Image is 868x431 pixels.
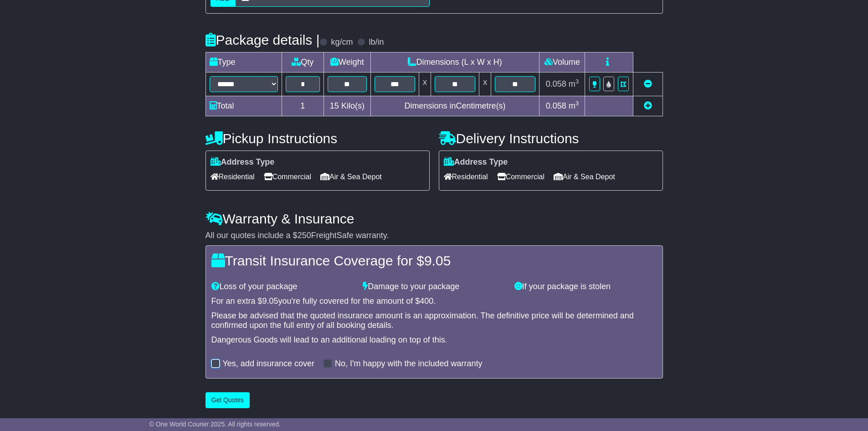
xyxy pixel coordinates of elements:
span: 0.058 [546,101,566,110]
td: Type [205,52,282,73]
h4: Package details | [205,32,320,47]
span: 15 [330,101,339,110]
td: Kilo(s) [324,96,371,116]
label: Yes, add insurance cover [223,359,314,369]
span: 0.058 [546,79,566,88]
div: If your package is stolen [510,282,662,292]
sup: 3 [575,100,579,107]
span: Residential [211,170,255,184]
div: For an extra $ you're fully covered for the amount of $ . [211,296,657,306]
td: x [479,73,491,96]
sup: 3 [575,78,579,85]
label: lb/in [369,37,384,47]
span: Air & Sea Depot [554,170,615,184]
td: Dimensions (L x W x H) [370,52,539,73]
td: x [419,73,431,96]
a: Add new item [644,101,652,110]
td: Weight [324,52,371,73]
span: Commercial [264,170,311,184]
span: Commercial [497,170,544,184]
span: m [569,101,579,110]
h4: Warranty & Insurance [205,211,663,226]
div: Damage to your package [358,282,510,292]
span: m [569,79,579,88]
span: Air & Sea Depot [320,170,382,184]
div: Loss of your package [207,282,359,292]
h4: Pickup Instructions [205,131,430,146]
td: Total [205,96,282,116]
span: Residential [444,170,488,184]
td: Volume [539,52,585,73]
h4: Transit Insurance Coverage for $ [211,253,657,268]
span: 9.05 [424,253,451,268]
div: All our quotes include a $ FreightSafe warranty. [205,231,663,241]
td: Dimensions in Centimetre(s) [370,96,539,116]
td: 1 [282,96,324,116]
button: Get Quotes [205,392,250,408]
td: Qty [282,52,324,73]
label: Address Type [444,157,508,167]
label: kg/cm [331,37,353,47]
span: 250 [298,231,311,240]
div: Dangerous Goods will lead to an additional loading on top of this. [211,335,657,345]
label: Address Type [211,157,275,167]
span: 400 [420,296,433,306]
span: 9.05 [262,296,278,306]
h4: Delivery Instructions [439,131,663,146]
label: No, I'm happy with the included warranty [335,359,483,369]
div: Please be advised that the quoted insurance amount is an approximation. The definitive price will... [211,311,657,331]
a: Remove this item [644,79,652,88]
span: © One World Courier 2025. All rights reserved. [149,421,281,428]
